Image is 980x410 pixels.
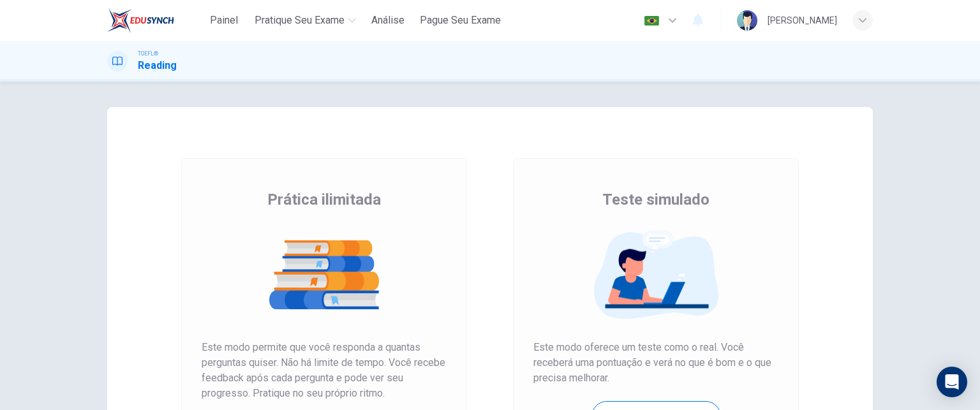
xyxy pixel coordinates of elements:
[249,9,361,32] button: Pratique seu exame
[420,13,501,28] span: Pague Seu Exame
[366,9,410,32] button: Análise
[371,13,405,28] span: Análise
[202,340,447,401] span: Este modo permite que você responda a quantas perguntas quiser. Não há limite de tempo. Você rece...
[107,8,174,33] img: EduSynch logo
[204,9,244,32] button: Painel
[737,10,757,31] img: Profile picture
[138,58,177,73] h1: Reading
[138,49,158,58] span: TOEFL®
[937,367,967,397] div: Open Intercom Messenger
[602,189,709,210] span: Teste simulado
[415,9,506,32] button: Pague Seu Exame
[644,16,660,26] img: pt
[768,13,837,28] div: [PERSON_NAME]
[210,13,238,28] span: Painel
[267,189,381,210] span: Prática ilimitada
[255,13,345,28] span: Pratique seu exame
[533,340,778,386] span: Este modo oferece um teste como o real. Você receberá uma pontuação e verá no que é bom e o que p...
[107,8,204,33] a: EduSynch logo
